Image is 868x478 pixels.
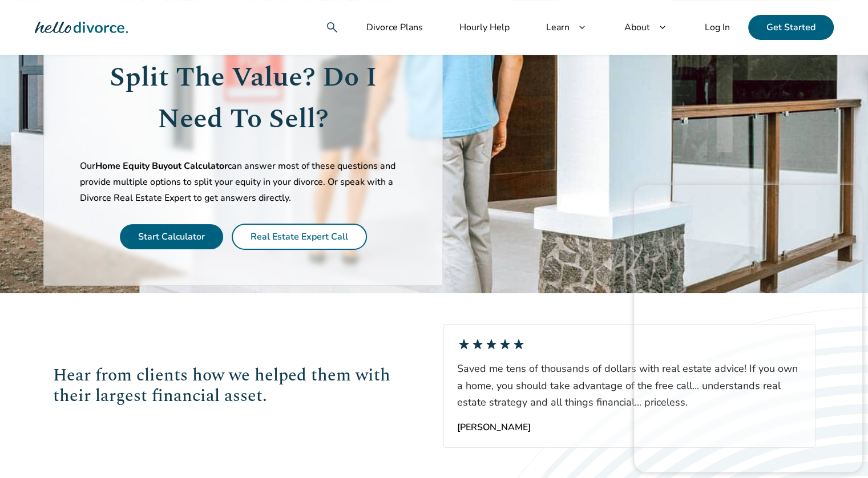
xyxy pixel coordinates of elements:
[457,338,526,351] div: star_ratestar_ratestar_ratestar_ratestar_rate
[441,15,528,40] a: Hourly Help
[457,362,798,409] span: Saved me tens of thousands of dollars with real estate advice! If you own a home, you should take...
[634,185,862,472] iframe: Popup CTA
[457,420,531,434] div: [PERSON_NAME]
[348,15,441,40] a: Divorce Plans
[576,22,588,33] span: keyboard_arrow_down
[138,230,205,243] a: Start Calculator
[251,230,348,243] a: Real Estate Expert Call
[528,15,606,40] a: Learnkeyboard_arrow_down
[657,22,668,33] span: keyboard_arrow_down
[325,21,339,34] span: search
[53,365,425,406] h2: Hear from clients how we helped them with their largest financial asset.
[687,15,748,40] a: Log In
[748,15,834,40] a: Get Started
[80,158,406,206] p: Our can answer most of these questions and provide multiple options to split your equity in your ...
[95,160,228,172] span: Home Equity Buyout Calculator
[606,15,687,40] a: Aboutkeyboard_arrow_down
[811,423,868,478] iframe: Chat Widget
